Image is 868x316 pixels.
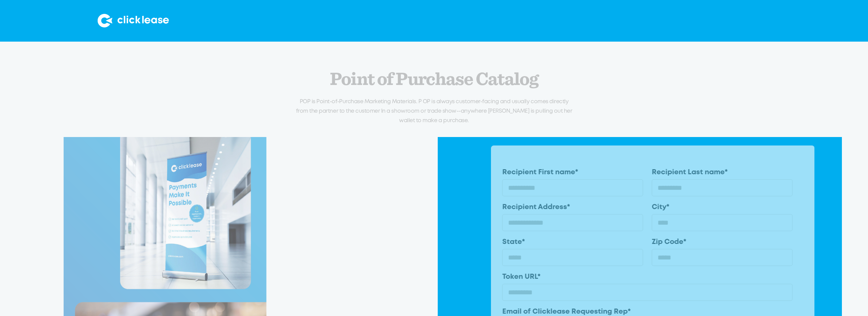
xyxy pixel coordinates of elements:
[652,167,792,178] label: Recipient Last name*
[502,167,643,178] label: Recipient First name*
[330,70,538,90] h2: Point of Purchase Catalog
[652,237,792,247] label: Zip Code*
[502,202,643,212] label: Recipient Address*
[502,237,643,247] label: State*
[502,272,793,282] label: Token URL*
[652,202,792,212] label: City*
[293,97,575,125] p: POP is Point-of-Purchase Marketing Materials. P OP is always customer-facing and usually comes di...
[98,14,169,27] img: Clicklease logo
